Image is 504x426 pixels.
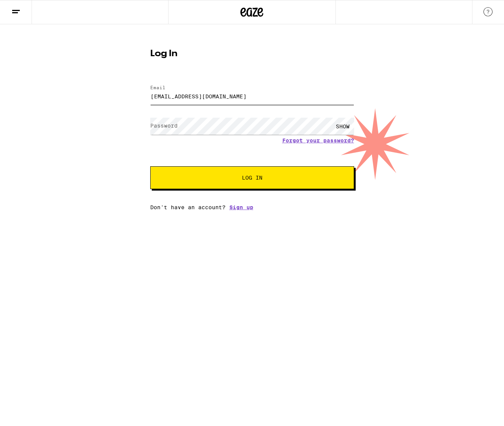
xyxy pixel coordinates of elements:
[150,49,354,58] h1: Log In
[5,5,55,11] span: Hi. Need any help?
[150,88,354,105] input: Email
[150,85,165,90] label: Email
[331,118,354,135] div: SHOW
[242,175,262,180] span: Log In
[282,137,354,144] a: Forgot your password?
[150,123,178,129] label: Password
[150,166,354,189] button: Log In
[229,204,253,210] a: Sign up
[150,204,354,210] div: Don't have an account?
